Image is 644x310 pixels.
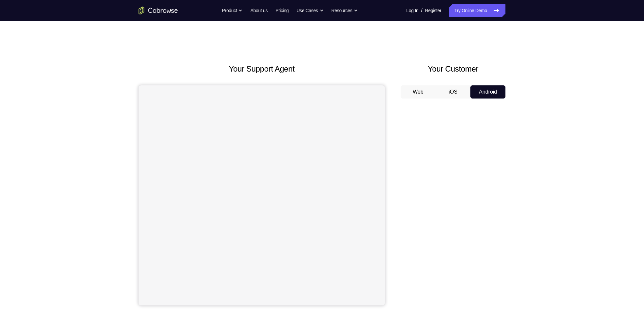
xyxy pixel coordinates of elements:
[331,4,358,17] button: Resources
[406,4,418,17] a: Log In
[222,4,243,17] button: Product
[421,7,422,14] span: /
[436,85,471,99] button: iOS
[139,7,178,14] a: Go to the home page
[250,4,267,17] a: About us
[139,63,385,75] h2: Your Support Agent
[449,4,505,17] a: Try Online Demo
[401,85,436,99] button: Web
[139,85,385,305] iframe: Agent
[275,4,289,17] a: Pricing
[425,4,441,17] a: Register
[470,85,505,99] button: Android
[401,63,505,75] h2: Your Customer
[296,4,323,17] button: Use Cases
